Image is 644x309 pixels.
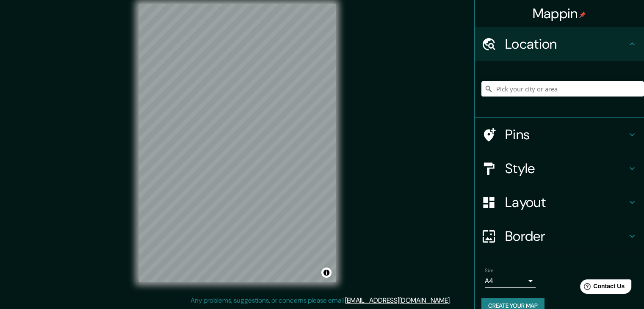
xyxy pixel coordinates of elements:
[569,276,635,300] iframe: Help widget launcher
[321,268,332,278] button: Toggle attribution
[481,81,644,97] input: Pick your city or area
[505,36,627,52] h4: Location
[345,296,450,305] a: [EMAIL_ADDRESS][DOMAIN_NAME]
[191,295,451,306] p: Any problems, suggestions, or concerns please email .
[485,267,494,274] label: Size
[505,194,627,211] h4: Layout
[505,160,627,177] h4: Style
[579,11,586,18] img: pin-icon.png
[475,219,644,253] div: Border
[485,274,536,288] div: A4
[505,228,627,245] h4: Border
[452,295,454,306] div: .
[475,152,644,185] div: Style
[475,27,644,61] div: Location
[451,295,452,306] div: .
[475,118,644,152] div: Pins
[505,126,627,143] h4: Pins
[475,185,644,219] div: Layout
[139,4,336,282] canvas: Map
[533,5,586,22] h4: Mappin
